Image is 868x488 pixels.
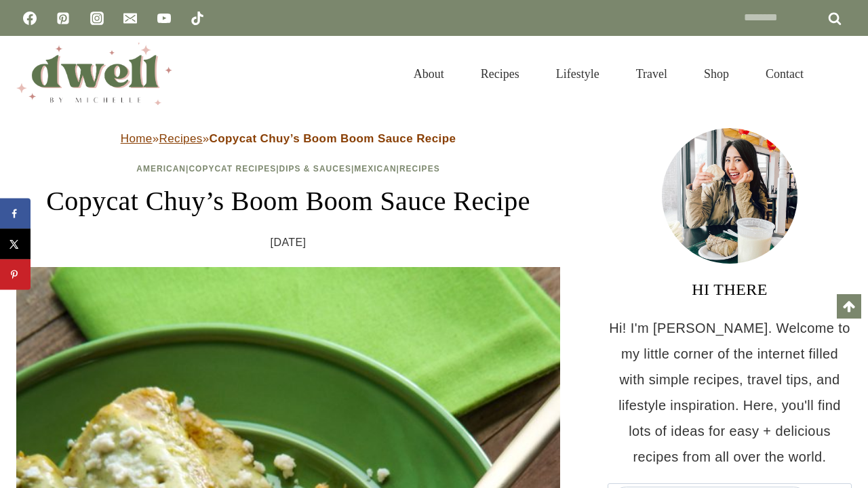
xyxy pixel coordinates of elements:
a: Instagram [83,5,111,32]
a: Mexican [354,164,396,174]
h3: HI THERE [608,277,852,302]
a: Travel [618,50,686,98]
a: Recipes [399,164,440,174]
a: Home [121,132,153,145]
a: Facebook [16,5,43,32]
a: Recipes [159,132,203,145]
button: View Search Form [829,62,852,85]
a: Email [117,5,144,32]
nav: Primary Navigation [395,50,822,98]
p: Hi! I'm [PERSON_NAME]. Welcome to my little corner of the internet filled with simple recipes, tr... [608,315,852,470]
strong: Copycat Chuy’s Boom Boom Sauce Recipe [210,132,456,145]
img: DWELL by michelle [16,43,172,105]
a: Copycat Recipes [189,164,276,174]
a: Lifestyle [538,50,618,98]
time: [DATE] [271,232,307,253]
a: YouTube [151,5,178,32]
a: About [395,50,462,98]
a: Scroll to top [837,294,861,319]
a: TikTok [184,5,211,32]
span: | | | | [136,164,439,174]
a: Contact [747,50,822,98]
a: American [136,164,186,174]
a: Shop [686,50,747,98]
a: Pinterest [50,5,77,32]
span: » » [121,132,456,145]
h1: Copycat Chuy’s Boom Boom Sauce Recipe [16,181,560,222]
a: Dips & Sauces [279,164,351,174]
a: Recipes [462,50,538,98]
